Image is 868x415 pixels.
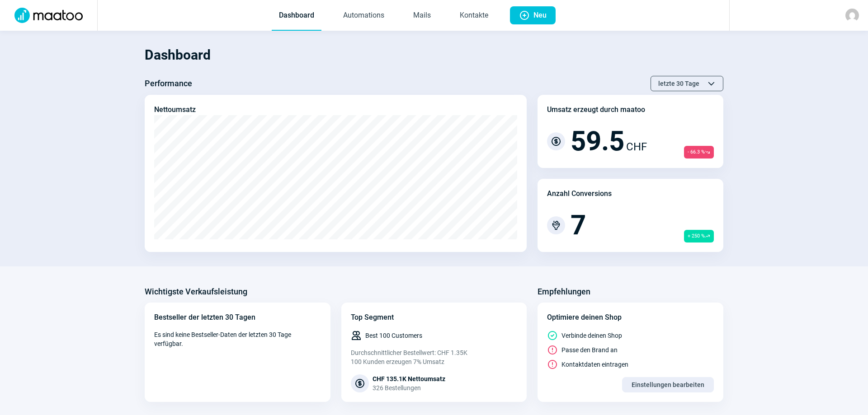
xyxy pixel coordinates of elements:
a: Dashboard [272,1,321,31]
span: Einstellungen bearbeiten [632,378,704,392]
span: Neu [533,6,547,24]
a: Automations [336,1,392,31]
span: Kontaktdaten eintragen [561,360,628,369]
a: Kontakte [453,1,495,31]
span: 59.5 [571,128,624,155]
a: Mails [406,1,438,31]
div: Anzahl Conversions [547,188,612,199]
div: Durchschnittlicher Bestellwert: CHF 1.35K 100 Kunden erzeugen 7% Umsatz [351,348,518,366]
span: Passe den Brand an [561,345,618,354]
span: CHF [626,139,647,155]
img: avatar [845,9,859,22]
span: Verbinde deinen Shop [561,331,622,340]
span: Es sind keine Bestseller-Daten der letzten 30 Tage verfügbar. [154,330,321,348]
span: letzte 30 Tage [658,76,699,91]
span: Best 100 Customers [365,331,422,340]
div: Nettoumsatz [154,104,196,115]
div: Optimiere deinen Shop [547,312,714,323]
div: Umsatz erzeugt durch maatoo [547,104,645,115]
span: 7 [571,212,586,239]
span: - 66.3 % [684,146,714,159]
img: Logo [9,8,88,23]
h3: Empfehlungen [538,284,590,299]
div: 326 Bestellungen [373,383,445,392]
h3: Performance [145,76,192,91]
span: + 250 % [684,230,714,242]
div: Top Segment [351,312,518,323]
div: Bestseller der letzten 30 Tagen [154,312,321,323]
div: CHF 135.1K Nettoumsatz [373,374,445,383]
h1: Dashboard [145,40,723,70]
button: Neu [510,6,556,24]
h3: Wichtigste Verkaufsleistung [145,284,247,299]
button: Einstellungen bearbeiten [622,377,714,392]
